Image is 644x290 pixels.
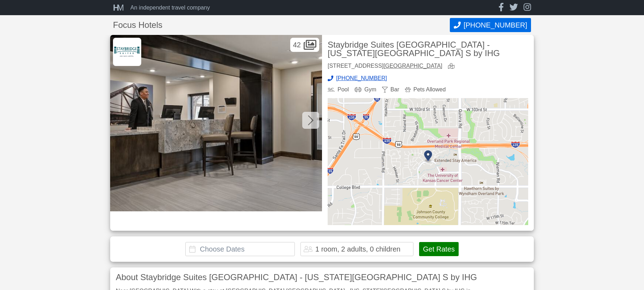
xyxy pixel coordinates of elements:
div: 42 [290,38,319,52]
a: HM [113,4,127,12]
span: H [113,3,117,12]
img: Focus Hotels [113,38,141,66]
input: Choose Dates [185,242,295,256]
div: 1 room, 2 adults, 0 children [315,246,400,253]
div: Bar [382,87,399,92]
img: map [328,98,528,225]
a: twitter [509,3,518,12]
div: Gym [354,87,376,92]
span: [PHONE_NUMBER] [464,21,527,29]
h3: About Staybridge Suites [GEOGRAPHIC_DATA] - [US_STATE][GEOGRAPHIC_DATA] S by IHG [116,273,528,282]
a: facebook [499,3,504,12]
a: instagram [524,3,531,12]
span: [PHONE_NUMBER] [336,75,387,81]
div: [STREET_ADDRESS] [328,63,442,70]
h1: Focus Hotels [113,21,450,29]
h2: Staybridge Suites [GEOGRAPHIC_DATA] - [US_STATE][GEOGRAPHIC_DATA] S by IHG [328,41,528,58]
div: Pets Allowed [405,87,446,92]
a: [GEOGRAPHIC_DATA] [383,63,442,69]
button: Call [450,18,531,32]
a: view map [448,63,457,70]
img: Featured [110,35,322,211]
div: An independent travel company [130,5,210,11]
div: Pool [328,87,349,92]
button: Get Rates [419,242,459,256]
span: M [117,3,122,12]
